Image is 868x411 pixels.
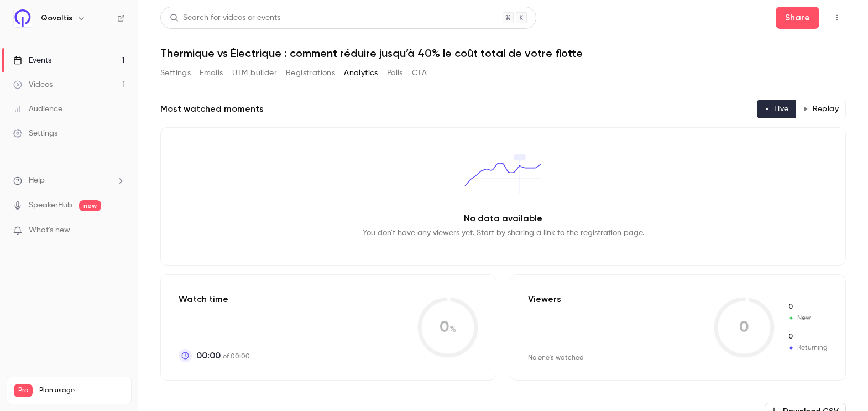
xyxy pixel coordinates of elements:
[112,226,125,236] iframe: Noticeable Trigger
[776,7,819,29] button: Share
[160,46,846,60] h1: Thermique vs Électrique : comment réduire jusqu’à 40% le coût total de votre flotte
[29,200,72,211] a: SpeakerHub
[13,79,53,90] div: Videos
[788,332,828,342] span: Returning
[14,384,33,397] span: Pro
[160,64,191,82] button: Settings
[528,353,584,362] div: No one's watched
[13,103,62,115] div: Audience
[387,64,403,82] button: Polls
[286,64,335,82] button: Registrations
[757,100,796,118] button: Live
[13,175,125,186] li: help-dropdown-opener
[160,102,264,116] h2: Most watched moments
[29,175,45,186] span: Help
[412,64,427,82] button: CTA
[788,343,828,353] span: Returning
[464,212,542,225] p: No data available
[29,225,70,236] span: What's new
[41,13,72,24] h6: Qovoltis
[196,349,250,362] p: of 00:00
[196,349,221,362] span: 00:00
[200,64,223,82] button: Emails
[13,128,57,139] div: Settings
[13,55,51,66] div: Events
[363,227,644,238] p: You don't have any viewers yet. Start by sharing a link to the registration page.
[232,64,277,82] button: UTM builder
[788,302,828,312] span: New
[179,293,250,306] p: Watch time
[14,9,32,27] img: Qovoltis
[170,12,280,24] div: Search for videos or events
[39,386,124,395] span: Plan usage
[79,200,101,211] span: new
[796,100,846,118] button: Replay
[344,64,378,82] button: Analytics
[528,293,561,306] p: Viewers
[788,313,828,323] span: New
